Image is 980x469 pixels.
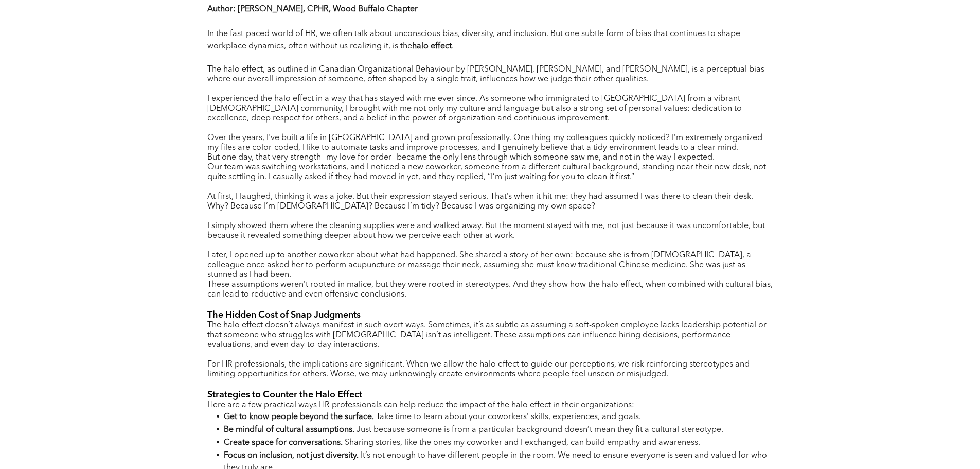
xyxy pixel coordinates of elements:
[376,413,641,421] span: Take time to learn about your coworkers’ skills, experiences, and goals.
[233,5,418,13] strong: : [PERSON_NAME], CPHR, Wood Buffalo Chapter
[207,153,715,162] span: But one day, that very strength—my love for order—became the only lens through which someone saw ...
[207,95,742,123] span: I experienced the halo effect in a way that has stayed with me ever since. As someone who immigra...
[207,5,233,13] strong: Author
[207,251,751,279] span: Later, I opened up to another coworker about what had happened. She shared a story of her own: be...
[412,42,452,50] strong: halo effect
[357,426,723,434] span: Just because someone is from a particular background doesn’t mean they fit a cultural stereotype.
[224,439,343,447] strong: Create space for conversations.
[207,193,753,211] span: At first, I laughed, thinking it was a joke. But their expression stayed serious. That’s when it ...
[207,163,766,181] span: Our team was switching workstations, and I noticed a new coworker, someone from a different cultu...
[224,451,359,460] strong: Focus on inclusion, not just diversity.
[207,134,768,152] span: Over the years, I've built a life in [GEOGRAPHIC_DATA] and grown professionally. One thing my col...
[207,360,750,378] span: For HR professionals, the implications are significant. When we allow the halo effect to guide ou...
[345,439,700,447] span: Sharing stories, like the ones my coworker and I exchanged, can build empathy and awareness.
[207,310,361,320] span: The Hidden Cost of Snap Judgments
[224,426,354,434] strong: Be mindful of cultural assumptions.
[207,401,634,409] span: Here are a few practical ways HR professionals can help reduce the impact of the halo effect in t...
[207,390,362,399] span: Strategies to Counter the Halo Effect
[207,222,765,240] span: I simply showed them where the cleaning supplies were and walked away. But the moment stayed with...
[207,281,773,299] span: These assumptions weren’t rooted in malice, but they were rooted in stereotypes. And they show ho...
[207,321,767,349] span: The halo effect doesn’t always manifest in such overt ways. Sometimes, it’s as subtle as assuming...
[207,28,773,53] p: In the fast-paced world of HR, we often talk about unconscious bias, diversity, and inclusion. Bu...
[207,65,764,83] span: The halo effect, as outlined in Canadian Organizational Behaviour by [PERSON_NAME], [PERSON_NAME]...
[224,413,374,421] strong: Get to know people beyond the surface.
